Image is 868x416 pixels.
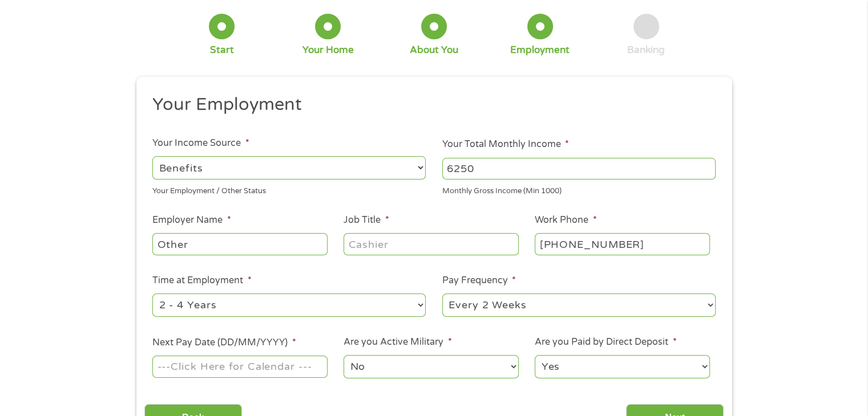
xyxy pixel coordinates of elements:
div: Your Employment / Other Status [152,182,426,197]
label: Your Income Source [152,137,249,149]
label: Time at Employment [152,275,251,287]
label: Work Phone [535,214,596,226]
input: 1800 [442,158,716,180]
div: Monthly Gross Income (Min 1000) [442,182,716,197]
label: Are you Paid by Direct Deposit [535,336,676,348]
div: Your Home [302,44,354,56]
div: Start [210,44,234,56]
input: ---Click Here for Calendar --- [152,356,327,377]
label: Are you Active Military [344,336,451,348]
label: Your Total Monthly Income [442,138,569,150]
input: (231) 754-4010 [535,233,709,255]
div: About You [410,44,458,56]
input: Cashier [344,233,518,255]
label: Job Title [344,214,389,226]
label: Employer Name [152,214,231,226]
div: Banking [627,44,665,56]
div: Employment [510,44,570,56]
h2: Your Employment [152,93,707,116]
label: Pay Frequency [442,275,516,287]
input: Walmart [152,233,327,255]
label: Next Pay Date (DD/MM/YYYY) [152,337,296,349]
